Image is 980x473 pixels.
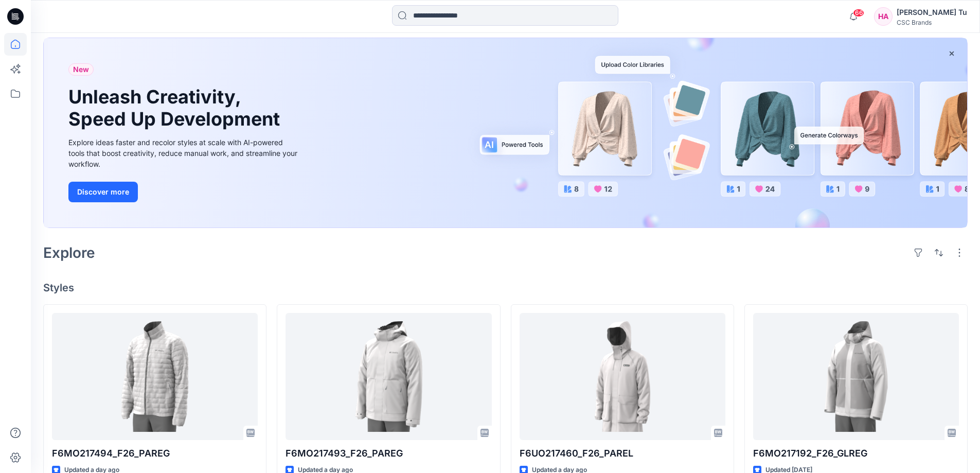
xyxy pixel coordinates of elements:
[68,182,300,202] a: Discover more
[43,244,95,261] h2: Explore
[753,446,959,461] p: F6MO217192_F26_GLREG
[52,446,258,461] p: F6MO217494_F26_PAREG
[68,182,138,202] button: Discover more
[286,446,491,461] p: F6MO217493_F26_PAREG
[874,7,893,26] div: HA
[43,282,968,294] h4: Styles
[520,446,725,461] p: F6UO217460_F26_PAREL
[897,19,967,26] div: CSC Brands
[68,86,284,130] h1: Unleash Creativity, Speed Up Development
[753,313,959,440] a: F6MO217192_F26_GLREG
[68,137,300,169] div: Explore ideas faster and recolor styles at scale with AI-powered tools that boost creativity, red...
[520,313,725,440] a: F6UO217460_F26_PAREL
[52,313,258,440] a: F6MO217494_F26_PAREG
[286,313,491,440] a: F6MO217493_F26_PAREG
[73,63,89,76] span: New
[853,9,864,17] span: 66
[897,6,967,19] div: [PERSON_NAME] Tu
